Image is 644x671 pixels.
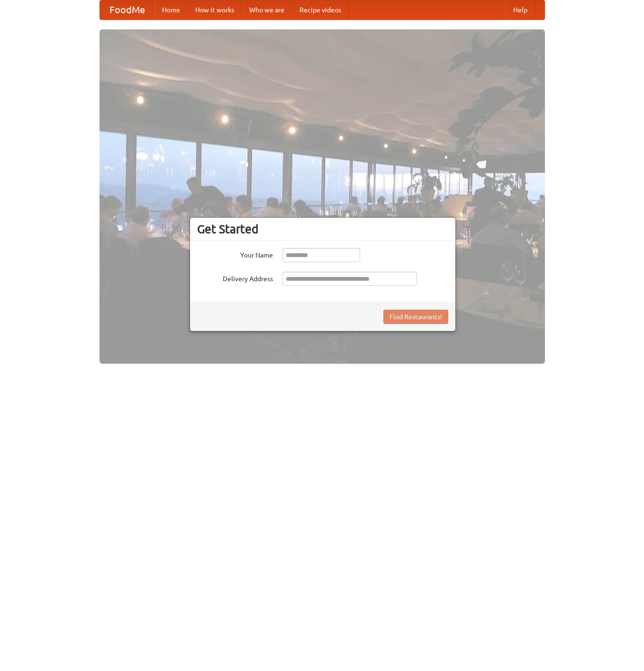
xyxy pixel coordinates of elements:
[197,272,273,284] label: Delivery Address
[506,0,535,19] a: Help
[292,0,349,19] a: Recipe videos
[242,0,292,19] a: Who we are
[188,0,242,19] a: How it works
[100,0,154,19] a: FoodMe
[197,248,273,260] label: Your Name
[154,0,188,19] a: Home
[197,222,448,236] h3: Get Started
[383,310,448,324] button: Find Restaurants!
